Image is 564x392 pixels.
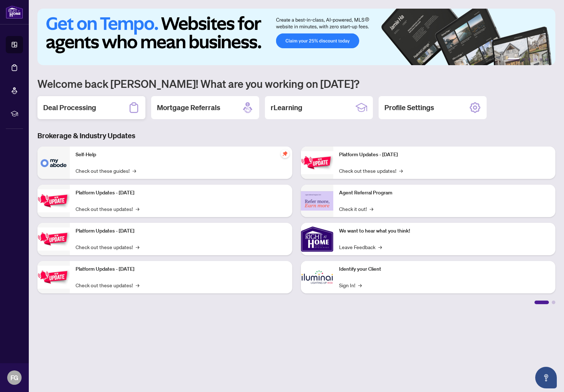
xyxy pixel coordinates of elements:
button: 6 [545,58,548,61]
p: Platform Updates - [DATE] [76,189,286,197]
a: Check out these updates!→ [76,243,139,251]
img: We want to hear what you think! [301,223,333,255]
h3: Brokerage & Industry Updates [37,131,555,141]
a: Check out these updates!→ [76,205,139,213]
button: 3 [528,58,531,61]
img: Platform Updates - July 8, 2025 [37,266,70,288]
h2: Deal Processing [43,103,96,113]
p: Identify your Client [339,265,550,273]
a: Check it out!→ [339,205,373,213]
h2: rLearning [271,103,302,113]
span: → [136,281,139,289]
p: Self-Help [76,151,286,159]
span: → [378,243,382,251]
button: 1 [508,58,519,61]
p: Platform Updates - [DATE] [339,151,550,159]
img: Platform Updates - July 21, 2025 [37,227,70,250]
span: → [136,205,139,213]
p: Platform Updates - [DATE] [76,265,286,273]
img: Agent Referral Program [301,191,333,211]
button: Open asap [535,367,557,388]
img: Slide 0 [37,9,555,65]
a: Sign In!→ [339,281,362,289]
h2: Profile Settings [384,103,434,113]
img: Platform Updates - September 16, 2025 [37,189,70,212]
button: 5 [540,58,542,61]
img: Platform Updates - June 23, 2025 [301,151,333,174]
a: Check out these guides!→ [76,167,136,175]
a: Leave Feedback→ [339,243,382,251]
p: Agent Referral Program [339,189,550,197]
p: We want to hear what you think! [339,227,550,235]
span: → [399,167,403,175]
button: 2 [522,58,525,61]
span: → [358,281,362,289]
span: → [370,205,373,213]
img: Identify your Client [301,261,333,293]
button: 4 [534,58,537,61]
span: → [136,243,139,251]
img: logo [6,5,23,19]
span: → [132,167,136,175]
a: Check out these updates!→ [76,281,139,289]
h1: Welcome back [PERSON_NAME]! What are you working on [DATE]? [37,77,555,90]
img: Self-Help [37,147,70,179]
span: pushpin [281,149,289,158]
p: Platform Updates - [DATE] [76,227,286,235]
h2: Mortgage Referrals [157,103,220,113]
span: FG [10,373,18,383]
a: Check out these updates!→ [339,167,403,175]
